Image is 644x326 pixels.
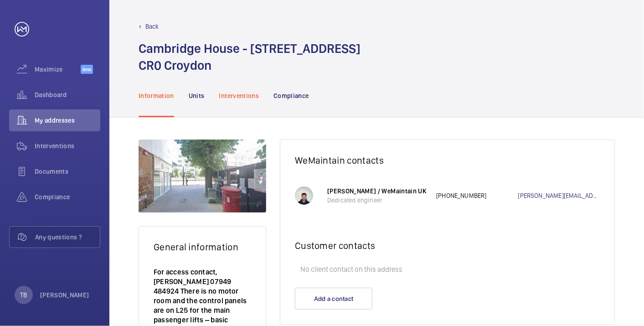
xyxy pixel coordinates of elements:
[35,90,100,99] span: Dashboard
[295,240,600,251] h2: Customer contacts
[273,91,309,100] p: Compliance
[35,65,81,74] span: Maximize
[154,241,251,253] h2: General information
[295,288,372,310] button: Add a contact
[139,40,361,74] h1: Cambridge House - [STREET_ADDRESS] CR0 Croydon
[327,186,427,196] p: [PERSON_NAME] / WeMaintain UK
[35,167,100,176] span: Documents
[189,91,205,100] p: Units
[35,192,100,202] span: Compliance
[295,155,600,166] h2: WeMaintain contacts
[40,290,89,300] p: [PERSON_NAME]
[327,196,427,205] p: Dedicated engineer
[139,91,174,100] p: Information
[20,290,27,300] p: TB
[436,191,518,200] p: [PHONE_NUMBER]
[145,22,159,31] p: Back
[518,191,600,200] a: [PERSON_NAME][EMAIL_ADDRESS][DOMAIN_NAME]
[81,65,93,74] span: Beta
[35,233,100,242] span: Any questions ?
[219,91,259,100] p: Interventions
[35,116,100,125] span: My addresses
[295,260,600,279] p: No client contact on this address
[35,141,100,150] span: Interventions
